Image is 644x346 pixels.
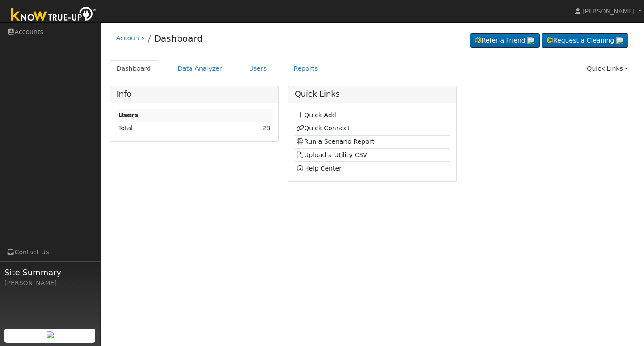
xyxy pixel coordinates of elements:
a: Users [242,60,274,77]
div: [PERSON_NAME] [4,278,96,288]
a: Data Analyzer [171,60,229,77]
span: [PERSON_NAME] [582,8,635,15]
a: Reports [287,60,324,77]
a: Refer a Friend [470,33,540,48]
a: Dashboard [110,60,158,77]
img: retrieve [527,37,534,44]
a: Quick Links [580,60,635,77]
img: retrieve [47,331,54,338]
a: Request a Cleaning [542,33,628,48]
a: Accounts [116,34,145,42]
img: Know True-Up [7,5,101,25]
img: retrieve [616,37,623,44]
a: Dashboard [154,33,203,44]
span: Site Summary [4,266,96,278]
